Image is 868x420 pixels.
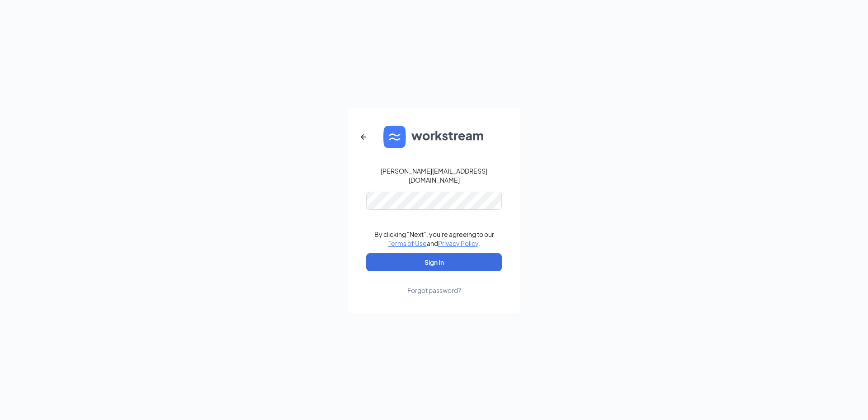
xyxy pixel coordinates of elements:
a: Privacy Policy [438,239,478,247]
button: Sign In [366,253,502,271]
button: ArrowLeftNew [353,126,374,148]
svg: ArrowLeftNew [358,132,369,142]
img: WS logo and Workstream text [383,126,485,148]
a: Terms of Use [388,239,427,247]
div: Forgot password? [407,286,461,295]
div: [PERSON_NAME][EMAIL_ADDRESS][DOMAIN_NAME] [366,166,502,184]
a: Forgot password? [407,271,461,295]
div: By clicking "Next", you're agreeing to our and . [374,230,494,248]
